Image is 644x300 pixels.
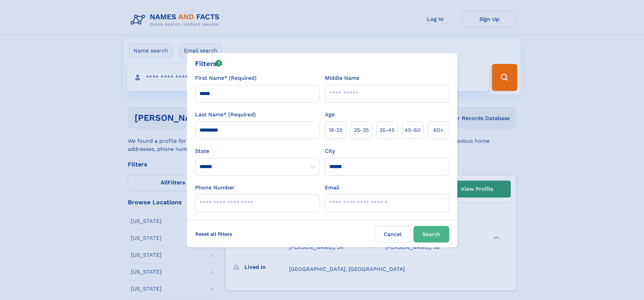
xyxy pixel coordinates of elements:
label: Age [325,111,335,119]
button: Search [413,226,449,243]
span: 45‑60 [405,126,421,134]
span: 18‑25 [329,126,342,134]
span: 60+ [433,126,444,134]
label: Cancel [375,226,411,243]
label: City [325,147,335,155]
label: Reset all filters [191,226,237,242]
label: Middle Name [325,74,359,82]
span: 35‑45 [379,126,395,134]
label: Email [325,184,339,192]
span: 25‑35 [354,126,369,134]
label: Last Name* (Required) [195,111,256,119]
div: Filters [195,59,222,69]
label: First Name* (Required) [195,74,257,82]
label: Phone Number [195,184,235,192]
label: State [195,147,319,155]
